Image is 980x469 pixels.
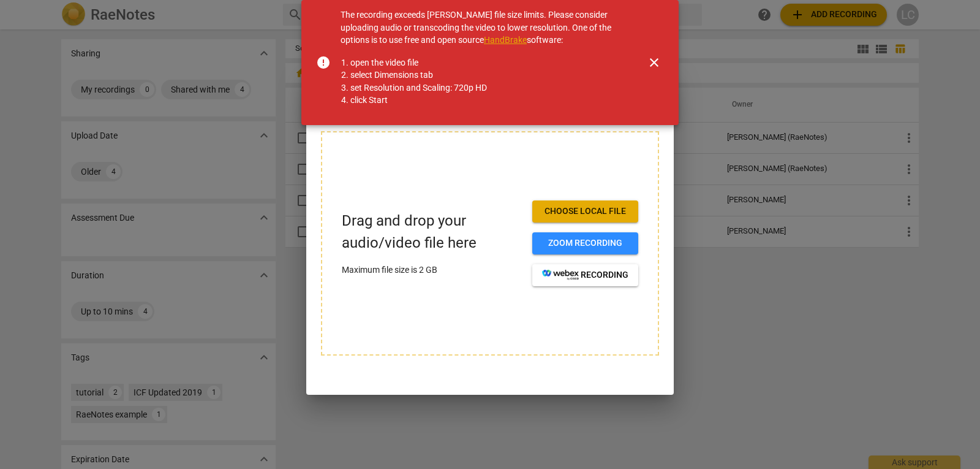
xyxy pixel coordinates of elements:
[350,94,615,107] li: click Start
[532,232,638,254] button: Zoom recording
[341,9,625,116] div: The recording exceeds [PERSON_NAME] file size limits. Please consider uploading audio or transcod...
[639,48,669,77] button: Close
[316,55,331,70] span: error
[350,82,615,94] li: set Resolution and Scaling: 720p HD
[542,237,628,250] span: Zoom recording
[542,205,628,218] span: Choose local file
[350,56,615,69] li: open the video file
[532,200,638,223] button: Choose local file
[542,269,628,281] span: recording
[350,69,615,82] li: select Dimensions tab
[532,264,638,286] button: recording
[342,210,522,253] p: Drag and drop your audio/video file here
[647,55,661,70] span: close
[342,264,522,276] p: Maximum file size is 2 GB
[484,35,527,45] a: HandBrake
